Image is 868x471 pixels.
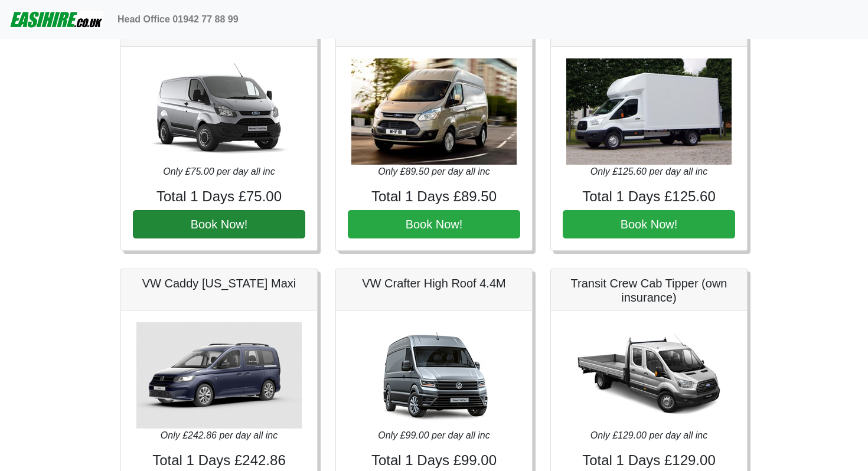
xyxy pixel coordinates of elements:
i: Only £242.86 per day all inc [161,430,278,440]
a: Head Office 01942 77 88 99 [113,8,243,31]
img: VW Crafter High Roof 4.4M [351,322,517,429]
b: Head Office 01942 77 88 99 [118,14,239,24]
button: Book Now! [133,210,305,238]
i: Only £89.50 per day all inc [378,166,490,176]
h4: Total 1 Days £89.50 [348,188,520,205]
h4: Total 1 Days £125.60 [563,188,735,205]
img: Ford Transit SWB Medium Roof [136,58,302,165]
h4: Total 1 Days £242.86 [133,452,305,469]
img: VW Caddy California Maxi [136,322,302,429]
h5: Transit Crew Cab Tipper (own insurance) [563,276,735,305]
img: easihire_logo_small.png [9,8,103,31]
img: Ford Transit Luton [566,58,732,165]
button: Book Now! [348,210,520,238]
img: Transit Crew Cab Tipper (own insurance) [566,322,732,429]
i: Only £129.00 per day all inc [590,430,707,440]
i: Only £99.00 per day all inc [378,430,490,440]
h5: VW Crafter High Roof 4.4M [348,276,520,290]
h4: Total 1 Days £129.00 [563,452,735,469]
h4: Total 1 Days £99.00 [348,452,520,469]
i: Only £75.00 per day all inc [163,166,275,176]
button: Book Now! [563,210,735,238]
img: Ford Transit LWB High Roof [351,58,517,165]
i: Only £125.60 per day all inc [590,166,707,176]
h5: VW Caddy [US_STATE] Maxi [133,276,305,290]
h4: Total 1 Days £75.00 [133,188,305,205]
